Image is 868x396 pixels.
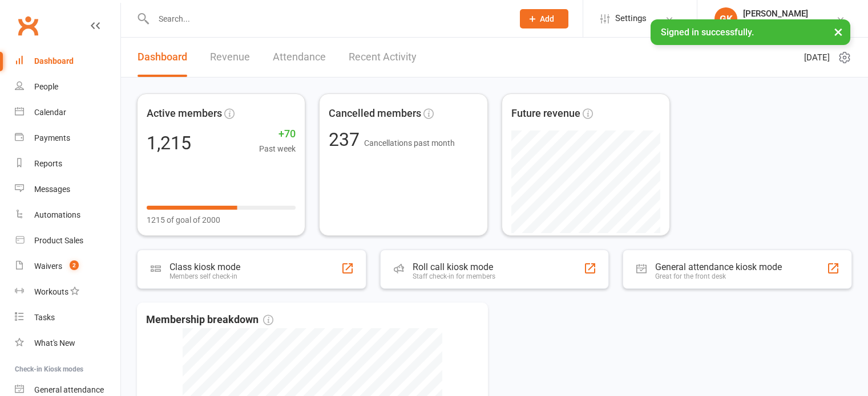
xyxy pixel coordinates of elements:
[413,262,495,272] div: Roll call kiosk mode
[34,82,58,91] div: People
[804,51,830,64] span: [DATE]
[70,260,79,270] span: 2
[169,272,240,280] div: Members self check-in
[15,100,120,125] a: Calendar
[34,159,62,168] div: Reports
[34,313,55,322] div: Tasks
[15,254,120,279] a: Waivers 2
[34,385,104,394] div: General attendance
[329,105,421,122] span: Cancelled members
[15,177,120,202] a: Messages
[520,9,568,28] button: Add
[540,14,554,23] span: Add
[15,279,120,305] a: Workouts
[511,105,580,122] span: Future revenue
[15,48,120,74] a: Dashboard
[14,11,42,40] a: Clubworx
[147,214,220,226] span: 1215 of goal of 2000
[15,151,120,177] a: Reports
[169,262,240,272] div: Class kiosk mode
[150,11,505,27] input: Search...
[146,312,273,328] span: Membership breakdown
[15,330,120,356] a: What's New
[34,210,80,219] div: Automations
[15,202,120,228] a: Automations
[661,27,754,38] span: Signed in successfully.
[828,19,849,44] button: ×
[34,287,68,296] div: Workouts
[259,142,296,155] span: Past week
[34,108,66,117] div: Calendar
[743,19,820,29] div: [GEOGRAPHIC_DATA]
[349,38,417,77] a: Recent Activity
[34,56,74,66] div: Dashboard
[714,7,737,30] div: GK
[147,105,222,122] span: Active members
[15,305,120,330] a: Tasks
[34,236,83,245] div: Product Sales
[413,272,495,280] div: Staff check-in for members
[615,6,647,31] span: Settings
[147,134,191,152] div: 1,215
[655,272,782,280] div: Great for the front desk
[34,338,75,348] div: What's New
[210,38,250,77] a: Revenue
[15,228,120,254] a: Product Sales
[364,138,455,148] span: Cancellations past month
[329,129,364,150] span: 237
[15,125,120,151] a: Payments
[655,262,782,272] div: General attendance kiosk mode
[34,262,62,271] div: Waivers
[34,133,70,142] div: Payments
[743,9,820,19] div: [PERSON_NAME]
[15,74,120,100] a: People
[34,185,70,194] div: Messages
[273,38,326,77] a: Attendance
[138,38,187,77] a: Dashboard
[259,126,296,142] span: +70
